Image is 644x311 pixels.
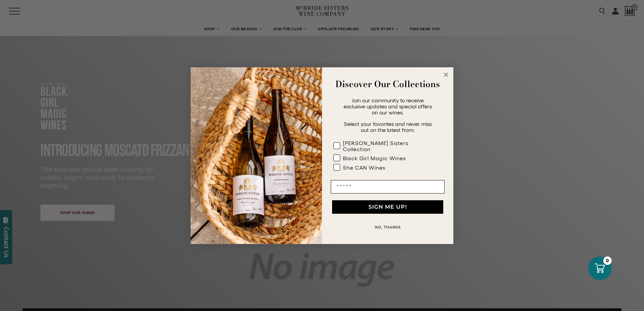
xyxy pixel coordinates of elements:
div: She CAN Wines [343,165,385,171]
div: [PERSON_NAME] Sisters Collection [343,140,431,152]
button: SIGN ME UP! [332,200,443,214]
button: Close dialog [442,71,450,79]
div: 0 [603,256,612,265]
strong: Discover Our Collections [335,77,440,91]
img: 42653730-7e35-4af7-a99d-12bf478283cf.jpeg [191,67,322,244]
div: Black Girl Magic Wines [343,155,406,161]
span: Join our community to receive exclusive updates and special offers on our wines. [344,97,432,115]
input: Email [331,180,445,194]
button: NO, THANKS [331,220,445,234]
span: Select your favorites and never miss out on the latest from: [344,121,432,133]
